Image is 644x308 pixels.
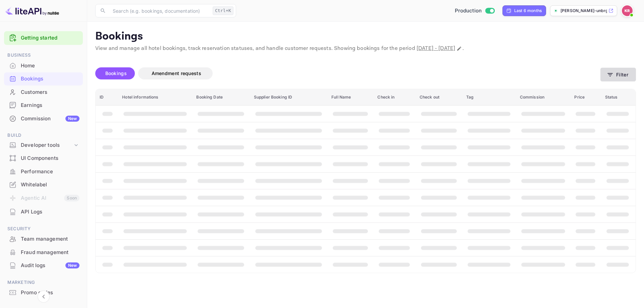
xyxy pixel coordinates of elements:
span: Bookings [105,70,127,76]
span: Business [4,52,83,59]
a: Earnings [4,99,83,111]
div: Home [21,62,79,70]
div: Bookings [21,75,79,83]
div: Getting started [4,31,83,45]
div: Commission [21,115,79,123]
img: Kobus Roux [622,5,633,16]
span: Amendment requests [152,70,201,76]
div: Switch to Sandbox mode [452,7,497,15]
th: Supplier Booking ID [250,89,327,106]
a: Team management [4,233,83,245]
div: Earnings [21,102,79,109]
p: [PERSON_NAME]-unbrg.[PERSON_NAME]... [560,8,607,14]
span: Security [4,225,83,233]
img: LiteAPI logo [5,5,59,16]
div: Team management [21,235,79,243]
div: Performance [4,165,83,178]
div: Home [4,59,83,72]
span: Build [4,132,83,139]
th: Check in [373,89,415,106]
div: UI Components [21,155,79,162]
p: Bookings [95,30,636,43]
div: New [65,116,79,122]
div: Earnings [4,99,83,112]
div: Customers [4,86,83,99]
div: Audit logs [21,262,79,269]
th: Check out [416,89,462,106]
div: Developer tools [21,141,73,149]
div: Performance [21,168,79,176]
a: Bookings [4,72,83,85]
div: Customers [21,88,79,96]
div: Bookings [4,72,83,85]
span: Production [455,7,482,15]
table: booking table [96,89,636,273]
a: Promo codes [4,286,83,299]
a: Home [4,59,83,72]
a: Getting started [21,34,79,42]
button: Filter [600,68,636,81]
a: Performance [4,165,83,178]
a: API Logs [4,205,83,218]
th: Full Name [327,89,373,106]
th: Hotel informations [118,89,192,106]
th: Commission [516,89,571,106]
a: Whitelabel [4,178,83,191]
th: Booking Date [192,89,250,106]
div: New [65,262,79,268]
a: Fraud management [4,246,83,258]
th: ID [96,89,118,106]
a: CommissionNew [4,112,83,125]
div: Fraud management [4,246,83,259]
div: Last 6 months [514,8,542,14]
button: Collapse navigation [38,291,50,303]
div: Promo codes [4,286,83,299]
div: Developer tools [4,139,83,151]
th: Tag [462,89,516,106]
span: Marketing [4,279,83,286]
th: Price [570,89,601,106]
div: CommissionNew [4,112,83,125]
p: View and manage all hotel bookings, track reservation statuses, and handle customer requests. Sho... [95,45,636,53]
div: Whitelabel [21,181,79,189]
input: Search (e.g. bookings, documentation) [109,4,210,17]
div: Promo codes [21,289,79,297]
a: UI Components [4,152,83,164]
div: Ctrl+K [213,6,233,15]
a: Customers [4,86,83,98]
button: Change date range [456,45,463,52]
div: account-settings tabs [95,67,600,79]
a: Audit logsNew [4,259,83,271]
th: Status [601,89,636,106]
div: API Logs [21,208,79,216]
div: Fraud management [21,249,79,256]
span: [DATE] - [DATE] [417,45,455,52]
div: Team management [4,233,83,246]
